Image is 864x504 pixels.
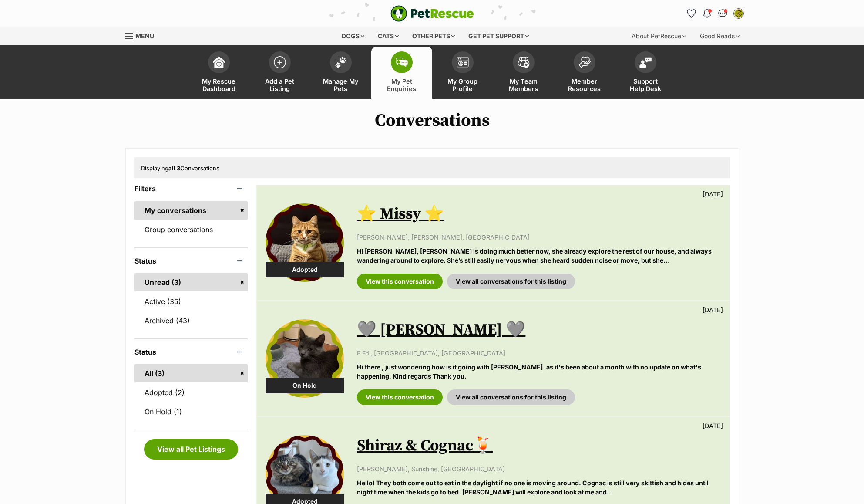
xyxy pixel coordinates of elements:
[554,47,615,99] a: Member Resources
[357,464,720,474] p: [PERSON_NAME], Sunshine, [GEOGRAPHIC_DATA]
[493,47,554,99] a: My Team Members
[504,78,543,92] span: My Team Members
[168,165,180,172] strong: all 3
[335,57,347,68] img: manage-my-pets-icon-02211641906a0b7f246fdf0571729dbe1e7629f14944591b6c1af311fb30b64b.svg
[321,78,360,92] span: Manage My Pets
[432,47,493,99] a: My Group Profile
[703,305,723,315] p: [DATE]
[357,389,443,405] a: View this conversation
[357,247,720,265] p: Hi [PERSON_NAME], [PERSON_NAME] is doing much better now, she already explore the rest of our hou...
[390,5,474,22] img: logo-e224e6f780fb5917bec1dbf3a21bbac754714ae5b6737aabdf751b685950b380.svg
[135,32,154,40] span: Menu
[518,57,530,68] img: team-members-icon-5396bd8760b3fe7c0b43da4ab00e1e3bb1a5d9ba89233759b79545d2d3fc5d0d.svg
[310,47,371,99] a: Manage My Pets
[565,78,604,92] span: Member Resources
[134,311,248,330] a: Archived (43)
[134,257,248,265] header: Status
[396,58,408,67] img: pet-enquiries-icon-7e3ad2cf08bfb03b45e93fb7055b45f3efa6380592205ae92323e6603595dc1f.svg
[625,27,692,45] div: About PetRescue
[213,56,225,68] img: dashboard-icon-eb2f2d2d3e046f16d808141f083e7271f6b2e854fb5c12c21221c1fb7104beca.svg
[718,9,727,18] img: chat-41dd97257d64d25036548639549fe6c8038ab92f7586957e7f3b1b290dea8141.svg
[703,189,723,199] p: [DATE]
[336,27,370,45] div: Dogs
[266,262,344,277] div: Adopted
[134,201,248,220] a: My conversations
[134,220,248,239] a: Group conversations
[357,362,720,381] p: Hi there , just wondering how is it going with [PERSON_NAME] .as it's been about a month with no ...
[134,348,248,356] header: Status
[134,273,248,291] a: Unread (3)
[188,47,249,99] a: My Rescue Dashboard
[371,47,432,99] a: My Pet Enquiries
[716,7,730,20] a: Conversations
[406,27,461,45] div: Other pets
[134,185,248,193] header: Filters
[390,5,474,22] a: PetRescue
[457,57,469,68] img: group-profile-icon-3fa3cf56718a62981997c0bc7e787c4b2cf8bcc04b72c1350f741eb67cf2f40e.svg
[357,348,720,358] p: F Fdl, [GEOGRAPHIC_DATA], [GEOGRAPHIC_DATA]
[357,320,525,340] a: 🩶 [PERSON_NAME] 🩶
[260,78,299,92] span: Add a Pet Listing
[703,9,710,18] img: notifications-46538b983faf8c2785f20acdc204bb7945ddae34d4c08c2a6579f10ce5e182be.svg
[700,7,714,20] button: Notifications
[732,7,746,20] button: My account
[372,27,405,45] div: Cats
[266,319,344,398] img: 🩶 Nico 🩶
[615,47,676,99] a: Support Help Desk
[357,204,444,224] a: ⭐ Missy ⭐
[703,421,723,430] p: [DATE]
[685,7,699,20] a: Favourites
[357,274,443,289] a: View this conversation
[274,56,286,68] img: add-pet-listing-icon-0afa8454b4691262ce3f59096e99ab1cd57d4a30225e0717b998d2c9b9846f56.svg
[199,78,239,92] span: My Rescue Dashboard
[462,27,535,45] div: Get pet support
[266,378,344,393] div: On Hold
[134,364,248,382] a: All (3)
[626,78,665,92] span: Support Help Desk
[141,165,219,172] span: Displaying Conversations
[443,78,482,92] span: My Group Profile
[447,274,575,289] a: View all conversations for this listing
[694,27,746,45] div: Good Reads
[125,27,160,43] a: Menu
[134,383,248,402] a: Adopted (2)
[639,57,652,68] img: help-desk-icon-fdf02630f3aa405de69fd3d07c3f3aa587a6932b1a1747fa1d2bba05be0121f9.svg
[447,389,575,405] a: View all conversations for this listing
[734,9,743,18] img: Stephanie Gregg profile pic
[134,292,248,311] a: Active (35)
[144,439,238,459] a: View all Pet Listings
[685,7,746,20] ul: Account quick links
[357,233,720,242] p: [PERSON_NAME], [PERSON_NAME], [GEOGRAPHIC_DATA]
[357,436,493,456] a: Shiraz & Cognac🍹
[134,403,248,421] a: On Hold (1)
[249,47,310,99] a: Add a Pet Listing
[382,78,421,92] span: My Pet Enquiries
[357,478,720,497] p: Hello! They both come out to eat in the daylight if no one is moving around. Cognac is still very...
[266,203,344,282] img: ⭐ Missy ⭐
[578,56,591,68] img: member-resources-icon-8e73f808a243e03378d46382f2149f9095a855e16c252ad45f914b54edf8863c.svg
